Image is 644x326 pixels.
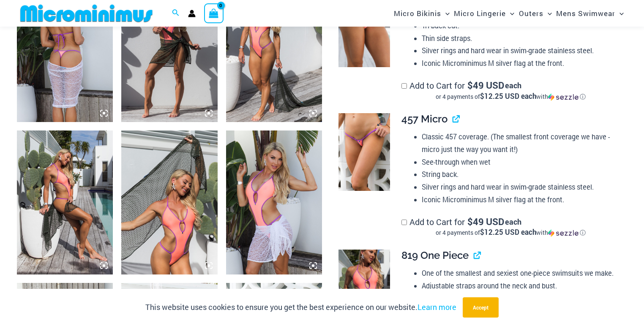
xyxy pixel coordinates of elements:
nav: Site Navigation [390,1,627,25]
span: $ [467,79,473,91]
span: Menu Toggle [543,3,552,24]
li: String back. [422,168,620,181]
img: Wild Card Neon Bliss 819 One Piece St Martin 5996 Sarong 07v2 [17,130,113,274]
div: or 4 payments of with [401,92,620,101]
span: Outers [519,3,543,24]
a: Learn more [418,302,456,312]
span: $ [467,215,473,228]
span: each [505,217,521,226]
button: Accept [463,297,499,318]
span: 49 USD [467,217,504,226]
div: or 4 payments of$12.25 USD eachwithSezzle Click to learn more about Sezzle [401,92,620,101]
label: Add to Cart for [401,216,620,237]
span: 457 Micro [401,113,448,125]
a: Search icon link [172,8,180,19]
li: Classic 457 coverage. (The smallest front coverage we have - micro just the way you want it!) [422,130,620,155]
span: Mens Swimwear [556,3,615,24]
li: Silver rings and hard wear in swim-grade stainless steel. [422,44,620,57]
li: See-through when wet [422,156,620,168]
p: This website uses cookies to ensure you get the best experience on our website. [145,301,456,314]
span: $12.25 USD each [480,91,536,101]
a: Mens SwimwearMenu ToggleMenu Toggle [554,3,626,24]
span: 49 USD [467,81,504,90]
li: Iconic Microminimus M silver flag at the front. [422,193,620,206]
span: each [505,81,521,90]
span: 819 One Piece [401,249,469,261]
img: MM SHOP LOGO FLAT [17,4,156,23]
img: Sezzle [548,229,579,237]
span: Menu Toggle [506,3,514,24]
a: Micro LingerieMenu ToggleMenu Toggle [452,3,516,24]
li: Adjustable straps around the neck and bust. [422,280,620,292]
span: Menu Toggle [441,3,450,24]
img: Wild Card Neon Bliss 312 Top 457 Micro 04 [338,113,390,191]
div: or 4 payments of$12.25 USD eachwithSezzle Click to learn more about Sezzle [401,228,620,237]
span: Micro Lingerie [454,3,506,24]
img: Sezzle [548,93,579,101]
span: $12.25 USD each [480,227,536,237]
span: Menu Toggle [615,3,624,24]
a: View Shopping Cart, empty [204,3,224,23]
div: or 4 payments of with [401,228,620,237]
img: Wild Card Neon Bliss 819 One Piece St Martin 5996 Sarong 01 [226,130,322,274]
span: Micro Bikinis [394,3,441,24]
a: Micro BikinisMenu ToggleMenu Toggle [392,3,452,24]
li: Silver rings and hard wear in swim-grade stainless steel. [422,181,620,193]
input: Add to Cart for$49 USD eachor 4 payments of$12.25 USD eachwithSezzle Click to learn more about Se... [401,83,407,89]
img: Wild Card Neon Bliss 819 One Piece St Martin 5996 Sarong 09 [121,130,217,274]
input: Add to Cart for$49 USD eachor 4 payments of$12.25 USD eachwithSezzle Click to learn more about Se... [401,220,407,225]
a: Account icon link [188,10,196,17]
li: Iconic Microminimus M silver flag at the front. [422,57,620,70]
li: One of the smallest and sexiest one-piece swimsuits we make. [422,267,620,280]
a: OutersMenu ToggleMenu Toggle [517,3,554,24]
li: Thin side straps. [422,32,620,45]
label: Add to Cart for [401,80,620,101]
